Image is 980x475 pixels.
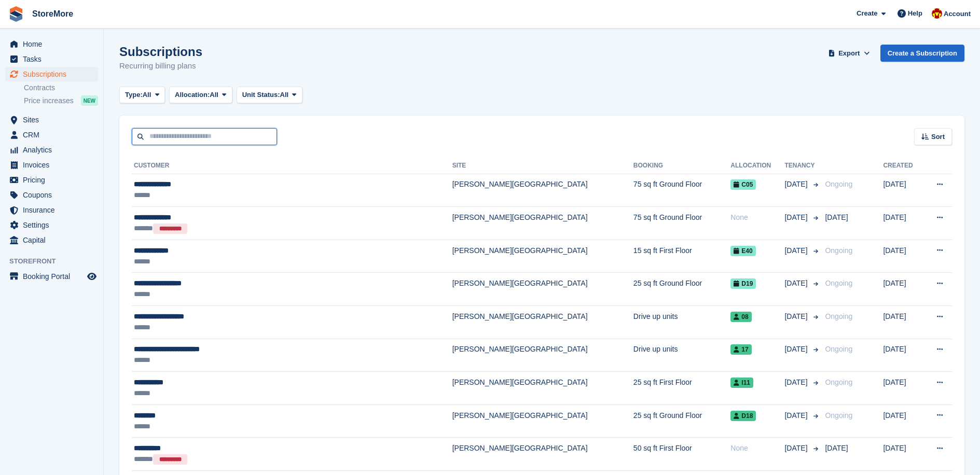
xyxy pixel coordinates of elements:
span: 17 [730,344,751,355]
td: [DATE] [883,207,922,240]
span: [DATE] [784,311,809,322]
td: 25 sq ft Ground Floor [633,273,731,306]
th: Customer [132,158,452,174]
th: Site [452,158,633,174]
a: Create a Subscription [880,45,964,62]
span: Export [838,48,860,59]
img: stora-icon-8386f47178a22dfd0bd8f6a31ec36ba5ce8667c1dd55bd0f319d3a0aa187defe.svg [8,6,24,22]
td: [DATE] [883,372,922,405]
span: [DATE] [784,245,809,256]
span: Create [857,8,877,19]
span: Ongoing [825,279,852,287]
p: Recurring billing plans [119,60,202,72]
span: C05 [730,179,756,190]
a: menu [5,143,98,157]
a: menu [5,128,98,142]
a: StoreMore [28,5,77,22]
th: Tenancy [784,158,821,174]
span: CRM [23,128,85,142]
a: menu [5,37,98,51]
td: [PERSON_NAME][GEOGRAPHIC_DATA] [452,207,633,240]
span: [DATE] [784,278,809,289]
td: 25 sq ft First Floor [633,372,731,405]
td: [DATE] [883,174,922,207]
span: Insurance [23,203,85,217]
a: Contracts [24,83,98,93]
td: [PERSON_NAME][GEOGRAPHIC_DATA] [452,240,633,273]
td: [PERSON_NAME][GEOGRAPHIC_DATA] [452,273,633,306]
span: [DATE] [825,213,848,221]
a: Preview store [86,270,98,283]
span: Analytics [23,143,85,157]
td: 75 sq ft Ground Floor [633,207,731,240]
td: [DATE] [883,339,922,372]
span: Tasks [23,52,85,66]
span: Sort [931,132,945,142]
span: Capital [23,233,85,247]
td: [PERSON_NAME][GEOGRAPHIC_DATA] [452,372,633,405]
span: Ongoing [825,345,852,353]
button: Type: All [119,87,165,104]
span: Type: [125,90,143,100]
span: Ongoing [825,246,852,255]
a: menu [5,67,98,81]
span: [DATE] [825,444,848,452]
a: menu [5,158,98,172]
a: menu [5,113,98,127]
button: Unit Status: All [237,87,302,104]
span: D19 [730,278,756,289]
td: Drive up units [633,306,731,339]
td: [PERSON_NAME][GEOGRAPHIC_DATA] [452,306,633,339]
td: 75 sq ft Ground Floor [633,174,731,207]
a: menu [5,269,98,284]
td: [PERSON_NAME][GEOGRAPHIC_DATA] [452,438,633,471]
td: Drive up units [633,339,731,372]
td: [DATE] [883,404,922,438]
span: Unit Status: [242,90,280,100]
span: [DATE] [784,410,809,421]
td: 15 sq ft First Floor [633,240,731,273]
span: Ongoing [825,180,852,188]
span: Settings [23,218,85,232]
span: D18 [730,411,756,421]
span: I11 [730,378,753,388]
span: [DATE] [784,212,809,223]
td: 25 sq ft Ground Floor [633,404,731,438]
span: Home [23,37,85,51]
span: Price increases [24,96,74,106]
span: [DATE] [784,443,809,454]
h1: Subscriptions [119,45,202,59]
td: [PERSON_NAME][GEOGRAPHIC_DATA] [452,404,633,438]
span: Pricing [23,173,85,187]
a: menu [5,218,98,232]
span: Subscriptions [23,67,85,81]
a: menu [5,203,98,217]
img: Store More Team [932,8,942,19]
th: Allocation [730,158,784,174]
button: Export [826,45,872,62]
span: [DATE] [784,179,809,190]
span: [DATE] [784,377,809,388]
span: Booking Portal [23,269,85,284]
a: menu [5,173,98,187]
th: Booking [633,158,731,174]
td: [PERSON_NAME][GEOGRAPHIC_DATA] [452,339,633,372]
span: Sites [23,113,85,127]
span: Help [908,8,922,19]
span: All [210,90,218,100]
td: [PERSON_NAME][GEOGRAPHIC_DATA] [452,174,633,207]
th: Created [883,158,922,174]
span: Invoices [23,158,85,172]
td: [DATE] [883,273,922,306]
span: All [280,90,289,100]
td: [DATE] [883,438,922,471]
div: None [730,443,784,454]
span: Account [944,9,971,19]
a: menu [5,233,98,247]
td: [DATE] [883,306,922,339]
span: Coupons [23,188,85,202]
span: Ongoing [825,378,852,386]
span: All [143,90,151,100]
span: E40 [730,246,755,256]
div: NEW [81,95,98,106]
